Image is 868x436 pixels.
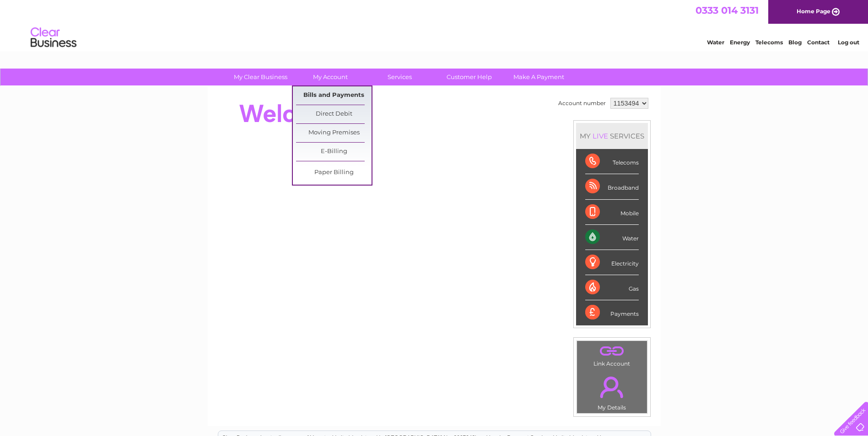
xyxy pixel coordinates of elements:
[585,149,639,174] div: Telecoms
[838,39,859,46] a: Log out
[223,69,298,85] a: My Clear Business
[292,69,368,85] a: My Account
[296,86,372,105] a: Bills and Payments
[296,124,372,142] a: Moving Premises
[788,39,802,46] a: Blog
[431,69,507,85] a: Customer Help
[730,39,750,46] a: Energy
[585,250,639,275] div: Electricity
[585,225,639,250] div: Water
[218,5,651,44] div: Clear Business is a trading name of Verastar Limited (registered in [GEOGRAPHIC_DATA] No. 3667643...
[585,200,639,225] div: Mobile
[695,5,759,16] a: 0333 014 3131
[585,174,639,199] div: Broadband
[30,24,77,52] img: logo.png
[296,143,372,161] a: E-Billing
[501,69,577,85] a: Make A Payment
[296,164,372,182] a: Paper Billing
[585,300,639,325] div: Payments
[807,39,830,46] a: Contact
[755,39,783,46] a: Telecoms
[577,369,647,414] td: My Details
[362,69,437,85] a: Services
[577,340,647,369] td: Link Account
[707,39,724,46] a: Water
[556,96,608,111] td: Account number
[579,371,645,403] a: .
[576,123,648,149] div: MY SERVICES
[296,105,372,123] a: Direct Debit
[579,343,645,359] a: .
[585,275,639,300] div: Gas
[591,132,610,140] div: LIVE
